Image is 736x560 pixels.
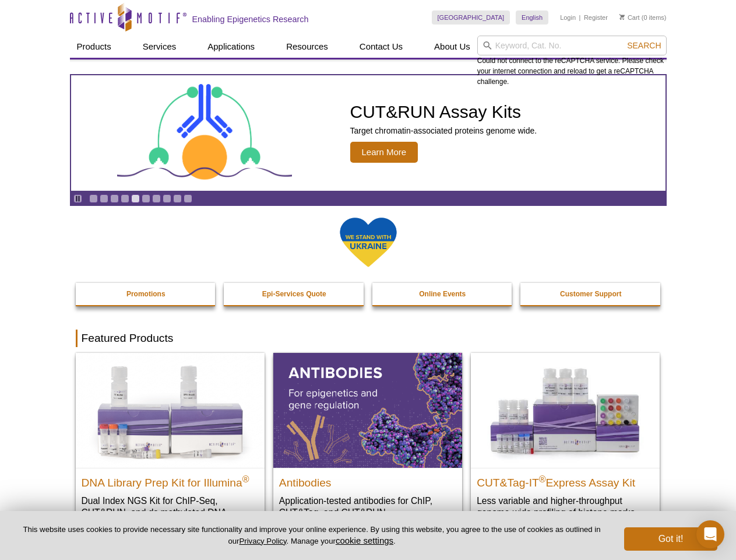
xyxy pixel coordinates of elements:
article: CUT&RUN Assay Kits [71,75,665,191]
a: About Us [427,36,477,58]
p: Application-tested antibodies for ChIP, CUT&Tag, and CUT&RUN. [279,495,456,519]
a: CUT&Tag-IT® Express Assay Kit CUT&Tag-IT®Express Assay Kit Less variable and higher-throughput ge... [471,353,660,530]
strong: Promotions [126,290,165,298]
a: CUT&RUN Assay Kits CUT&RUN Assay Kits Target chromatin-associated proteins genome wide. Learn More [71,75,665,191]
a: Cart [619,13,640,22]
a: Resources [279,36,335,58]
a: Contact Us [353,36,410,58]
sup: ® [242,474,249,484]
a: Toggle autoplay [73,194,82,203]
a: Online Events [372,283,513,305]
a: Go to slide 6 [142,194,150,203]
a: Go to slide 7 [152,194,161,203]
h2: Enabling Epigenetics Research [192,14,309,24]
a: [GEOGRAPHIC_DATA] [432,10,510,24]
a: Go to slide 10 [184,194,192,203]
div: Open Intercom Messenger [696,520,724,548]
p: This website uses cookies to provide necessary site functionality and improve your online experie... [19,524,605,547]
button: cookie settings [336,535,393,545]
a: Login [560,13,576,22]
span: Search [627,41,661,50]
a: Services [136,36,184,58]
input: Keyword, Cat. No. [477,36,667,55]
button: Search [624,40,664,51]
a: DNA Library Prep Kit for Illumina DNA Library Prep Kit for Illumina® Dual Index NGS Kit for ChIP-... [76,353,265,541]
img: All Antibodies [273,353,462,467]
strong: Customer Support [560,290,621,298]
a: Go to slide 2 [100,194,108,203]
a: Privacy Policy [239,537,286,545]
a: Promotions [76,283,217,305]
a: Register [584,13,608,22]
p: Target chromatin-associated proteins genome wide. [350,125,537,136]
h2: DNA Library Prep Kit for Illumina [82,471,259,489]
a: English [516,10,548,24]
a: Applications [200,36,262,58]
strong: Epi-Services Quote [262,290,326,298]
span: Learn More [350,142,418,163]
a: Customer Support [520,283,661,305]
img: DNA Library Prep Kit for Illumina [76,353,265,467]
a: Go to slide 9 [173,194,182,203]
a: Go to slide 4 [121,194,129,203]
img: Your Cart [619,14,625,20]
img: CUT&Tag-IT® Express Assay Kit [471,353,660,467]
a: Go to slide 3 [110,194,119,203]
a: Go to slide 8 [163,194,171,203]
p: Less variable and higher-throughput genome-wide profiling of histone marks​. [477,495,654,519]
a: All Antibodies Antibodies Application-tested antibodies for ChIP, CUT&Tag, and CUT&RUN. [273,353,462,530]
p: Dual Index NGS Kit for ChIP-Seq, CUT&RUN, and ds methylated DNA assays. [82,495,259,530]
h2: CUT&RUN Assay Kits [350,103,537,121]
button: Got it! [624,527,717,551]
div: Could not connect to the reCAPTCHA service. Please check your internet connection and reload to g... [477,36,667,87]
a: Epi-Services Quote [224,283,365,305]
a: Products [70,36,118,58]
li: (0 items) [619,10,667,24]
h2: Featured Products [76,330,661,347]
li: | [579,10,581,24]
strong: Online Events [419,290,466,298]
a: Go to slide 5 [131,194,140,203]
img: We Stand With Ukraine [339,216,397,268]
img: CUT&RUN Assay Kits [117,80,292,187]
sup: ® [539,474,546,484]
a: Go to slide 1 [89,194,98,203]
h2: CUT&Tag-IT Express Assay Kit [477,471,654,489]
h2: Antibodies [279,471,456,489]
